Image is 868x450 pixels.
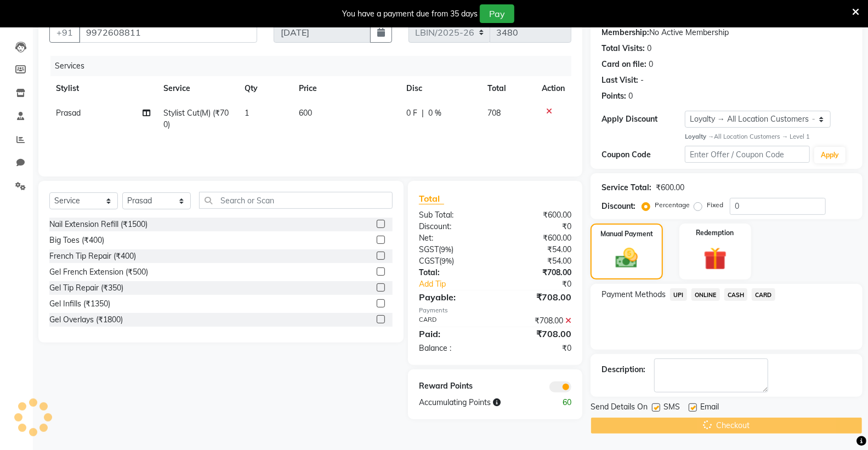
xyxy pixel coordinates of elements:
[411,327,495,340] div: Paid:
[411,221,495,232] div: Discount:
[602,75,638,86] div: Last Visit:
[602,90,626,102] div: Points:
[419,193,444,204] span: Total
[602,113,685,125] div: Apply Discount
[411,380,495,392] div: Reward Points
[50,56,580,76] div: Services
[602,182,651,193] div: Service Total:
[419,256,439,266] span: CGST
[602,27,852,38] div: No Active Membership
[411,278,509,290] a: Add Tip
[691,288,720,301] span: ONLINE
[49,235,104,246] div: Big Toes (₹400)
[537,397,580,408] div: 60
[495,343,580,354] div: ₹0
[495,255,580,267] div: ₹54.00
[49,282,123,294] div: Gel Tip Repair (₹350)
[600,229,653,239] label: Manual Payment
[481,76,535,101] th: Total
[609,246,645,271] img: _cash.svg
[685,132,852,141] div: All Location Customers → Level 1
[441,245,451,254] span: 9%
[495,221,580,232] div: ₹0
[724,288,748,301] span: CASH
[591,401,648,415] span: Send Details On
[49,22,80,43] button: +91
[602,59,646,70] div: Card on file:
[411,397,537,408] div: Accumulating Points
[535,76,571,101] th: Action
[628,90,633,102] div: 0
[406,107,417,119] span: 0 F
[495,209,580,221] div: ₹600.00
[685,133,714,140] strong: Loyalty →
[411,290,495,304] div: Payable:
[752,288,775,301] span: CARD
[663,401,680,415] span: SMS
[647,43,651,54] div: 0
[164,108,229,129] span: Stylist Cut(M) (₹700)
[480,4,514,23] button: Pay
[495,327,580,340] div: ₹708.00
[411,232,495,244] div: Net:
[411,255,495,267] div: ( )
[49,250,136,262] div: French Tip Repair (₹400)
[696,228,734,238] label: Redemption
[292,76,400,101] th: Price
[640,75,644,86] div: -
[602,43,645,54] div: Total Visits:
[602,289,666,300] span: Payment Methods
[495,315,580,327] div: ₹708.00
[56,108,81,118] span: Prasad
[602,201,636,212] div: Discount:
[655,200,690,210] label: Percentage
[656,182,684,193] div: ₹600.00
[707,200,723,210] label: Fixed
[428,107,441,119] span: 0 %
[685,146,810,163] input: Enter Offer / Coupon Code
[602,149,685,161] div: Coupon Code
[814,147,846,163] button: Apply
[411,267,495,278] div: Total:
[419,244,439,254] span: SGST
[649,59,653,70] div: 0
[79,22,257,43] input: Search by Name/Mobile/Email/Code
[696,244,734,273] img: _gift.svg
[670,288,687,301] span: UPI
[495,244,580,255] div: ₹54.00
[411,244,495,255] div: ( )
[49,76,157,101] th: Stylist
[199,192,393,209] input: Search or Scan
[49,314,123,326] div: Gel Overlays (₹1800)
[49,298,110,310] div: Gel Infills (₹1350)
[495,267,580,278] div: ₹708.00
[400,76,481,101] th: Disc
[239,76,293,101] th: Qty
[157,76,239,101] th: Service
[411,315,495,327] div: CARD
[495,232,580,244] div: ₹600.00
[602,364,645,375] div: Description:
[700,401,719,415] span: Email
[602,27,649,38] div: Membership:
[245,108,249,118] span: 1
[411,343,495,354] div: Balance :
[419,306,571,315] div: Payments
[299,108,312,118] span: 600
[342,8,478,20] div: You have a payment due from 35 days
[487,108,501,118] span: 708
[49,266,148,278] div: Gel French Extension (₹500)
[422,107,424,119] span: |
[441,257,452,265] span: 9%
[509,278,580,290] div: ₹0
[411,209,495,221] div: Sub Total:
[495,290,580,304] div: ₹708.00
[49,219,147,230] div: Nail Extension Refill (₹1500)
